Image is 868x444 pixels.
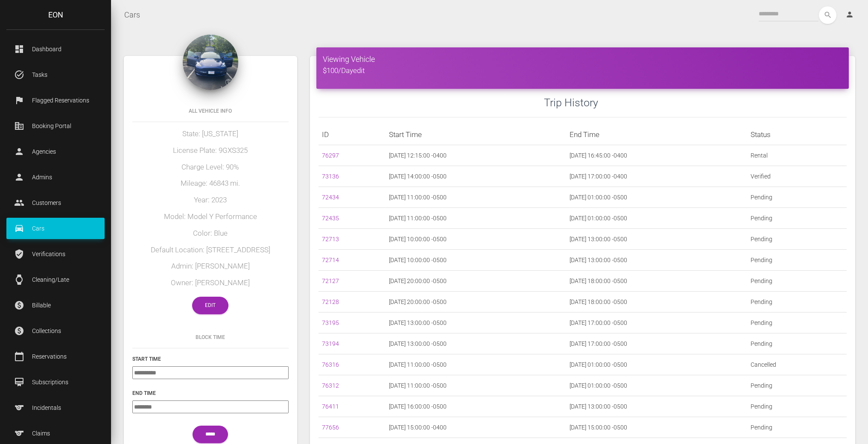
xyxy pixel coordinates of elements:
p: Cars [13,222,98,235]
a: 72434 [322,194,339,201]
a: 72713 [322,236,339,242]
a: verified_user Verifications [6,243,105,265]
h5: State: [US_STATE] [132,129,289,139]
td: [DATE] 01:00:00 -0500 [566,375,747,396]
a: person Agencies [6,141,105,162]
p: Admins [13,171,98,184]
td: [DATE] 12:15:00 -0400 [386,145,567,166]
td: [DATE] 11:00:00 -0500 [386,354,567,375]
a: 76312 [322,382,339,389]
h6: All Vehicle Info [132,107,289,115]
a: person Admins [6,166,105,188]
td: [DATE] 16:00:00 -0500 [386,396,567,417]
p: Incidentals [13,401,98,414]
td: [DATE] 17:00:00 -0500 [566,333,747,354]
a: 73195 [322,319,339,326]
th: ID [319,124,386,145]
h6: Start Time [132,355,289,363]
p: Customers [13,196,98,209]
td: [DATE] 13:00:00 -0500 [566,396,747,417]
i: person [845,10,854,19]
a: 73194 [322,340,339,347]
td: Pending [747,417,847,438]
h6: End Time [132,389,289,397]
a: corporate_fare Booking Portal [6,115,105,137]
a: 73136 [322,173,339,180]
a: watch Cleaning/Late [6,269,105,290]
a: paid Collections [6,320,105,342]
h5: Default Location: [STREET_ADDRESS] [132,245,289,255]
a: people Customers [6,192,105,213]
a: 72714 [322,257,339,263]
a: card_membership Subscriptions [6,371,105,393]
td: [DATE] 13:00:00 -0500 [386,333,567,354]
a: Edit [192,297,228,314]
h5: License Plate: 9GXS325 [132,146,289,156]
td: Verified [747,166,847,187]
p: Subscriptions [13,376,98,388]
td: [DATE] 11:00:00 -0500 [386,375,567,396]
td: [DATE] 15:00:00 -0400 [386,417,567,438]
td: [DATE] 11:00:00 -0500 [386,208,567,229]
h4: Viewing Vehicle [323,54,842,64]
a: 76297 [322,152,339,159]
a: flag Flagged Reservations [6,90,105,111]
button: search [819,6,836,24]
p: Cleaning/Late [13,273,98,286]
img: 270.jpg [183,35,238,90]
h5: $100/Day [323,66,842,76]
td: [DATE] 17:00:00 -0500 [566,313,747,333]
td: [DATE] 01:00:00 -0500 [566,187,747,208]
h5: Admin: [PERSON_NAME] [132,261,289,272]
td: Pending [747,313,847,333]
td: Cancelled [747,354,847,375]
a: sports Incidentals [6,397,105,418]
a: Cars [124,4,140,26]
td: Rental [747,145,847,166]
p: Agencies [13,145,98,158]
td: Pending [747,333,847,354]
td: Pending [747,208,847,229]
td: Pending [747,396,847,417]
td: [DATE] 15:00:00 -0500 [566,417,747,438]
a: paid Billable [6,295,105,316]
h5: Year: 2023 [132,195,289,205]
p: Flagged Reservations [13,94,98,107]
td: [DATE] 11:00:00 -0500 [386,187,567,208]
td: Pending [747,187,847,208]
th: Status [747,124,847,145]
td: [DATE] 20:00:00 -0500 [386,292,567,313]
h3: Trip History [544,95,847,110]
a: calendar_today Reservations [6,346,105,367]
a: 72127 [322,277,339,284]
a: person [839,6,862,23]
a: 72128 [322,298,339,305]
h5: Owner: [PERSON_NAME] [132,278,289,288]
a: drive_eta Cars [6,218,105,239]
td: [DATE] 13:00:00 -0500 [566,250,747,271]
a: edit [353,66,365,75]
p: Booking Portal [13,120,98,132]
p: Claims [13,427,98,440]
td: [DATE] 10:00:00 -0500 [386,229,567,250]
td: [DATE] 20:00:00 -0500 [386,271,567,292]
td: Pending [747,250,847,271]
td: Pending [747,292,847,313]
td: [DATE] 18:00:00 -0500 [566,292,747,313]
a: sports Claims [6,423,105,444]
p: Tasks [13,68,98,81]
h6: Block Time [132,333,289,341]
td: [DATE] 10:00:00 -0500 [386,250,567,271]
td: [DATE] 13:00:00 -0500 [386,313,567,333]
td: [DATE] 17:00:00 -0400 [566,166,747,187]
p: Verifications [13,248,98,260]
p: Collections [13,324,98,337]
th: End Time [566,124,747,145]
a: task_alt Tasks [6,64,105,85]
td: [DATE] 01:00:00 -0500 [566,208,747,229]
a: 76316 [322,361,339,368]
a: dashboard Dashboard [6,38,105,60]
td: Pending [747,229,847,250]
a: 77656 [322,424,339,431]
